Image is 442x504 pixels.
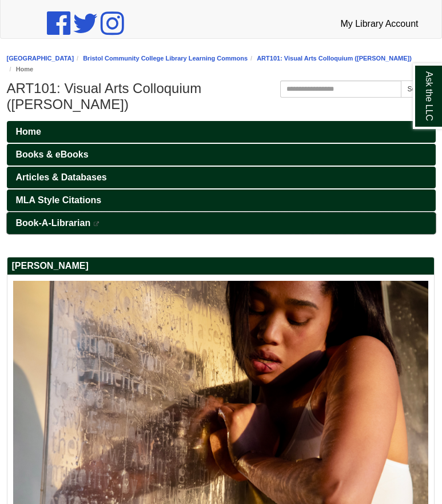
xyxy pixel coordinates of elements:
[7,257,434,275] h2: [PERSON_NAME]
[7,64,34,75] li: Home
[16,150,89,159] span: Books & eBooks
[7,80,436,112] h1: ART101: Visual Arts Colloquium ([PERSON_NAME])
[7,53,436,75] nav: breadcrumb
[16,127,41,136] span: Home
[7,55,74,62] a: [GEOGRAPHIC_DATA]
[7,167,436,188] a: Articles & Databases
[401,80,435,98] button: Search
[7,189,436,211] a: MLA Style Citations
[93,221,100,227] i: This link opens in a new window
[83,55,248,62] a: Bristol Community College Library Learning Commons
[16,218,91,228] span: Book-A-Librarian
[257,55,412,62] a: ART101: Visual Arts Colloquium ([PERSON_NAME])
[332,10,427,38] a: My Library Account
[16,172,107,182] span: Articles & Databases
[7,121,436,143] a: Home
[16,195,102,205] span: MLA Style Citations
[7,144,436,166] a: Books & eBooks
[7,212,436,234] a: Book-A-Librarian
